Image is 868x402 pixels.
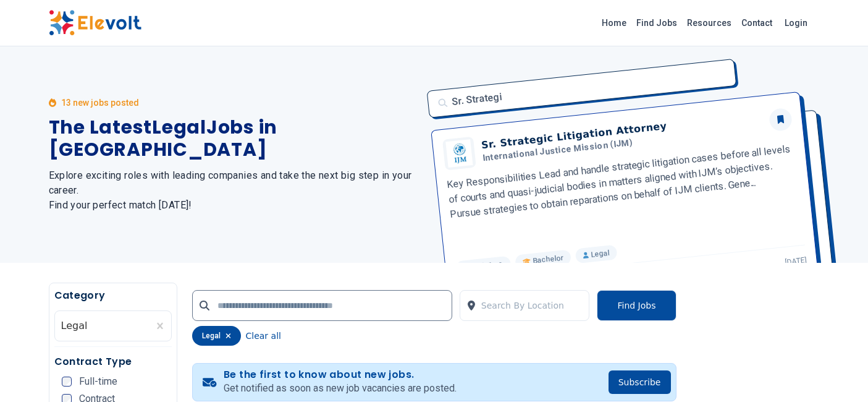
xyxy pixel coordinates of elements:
[224,381,457,396] p: Get notified as soon as new job vacancies are posted.
[61,96,139,109] p: 13 new jobs posted
[49,10,141,36] img: Elevolt
[597,290,676,321] button: Find Jobs
[62,377,72,387] input: Full-time
[192,326,241,346] div: legal
[49,168,419,213] h2: Explore exciting roles with leading companies and take the next big step in your career. Find you...
[54,354,172,369] h5: Contract Type
[54,288,172,303] h5: Category
[224,369,457,381] h4: Be the first to know about new jobs.
[736,13,777,33] a: Contact
[609,370,671,394] button: Subscribe
[631,13,682,33] a: Find Jobs
[49,116,419,161] h1: The Latest Legal Jobs in [GEOGRAPHIC_DATA]
[682,13,736,33] a: Resources
[246,326,281,346] button: Clear all
[777,11,815,35] a: Login
[597,13,631,33] a: Home
[79,377,117,387] span: Full-time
